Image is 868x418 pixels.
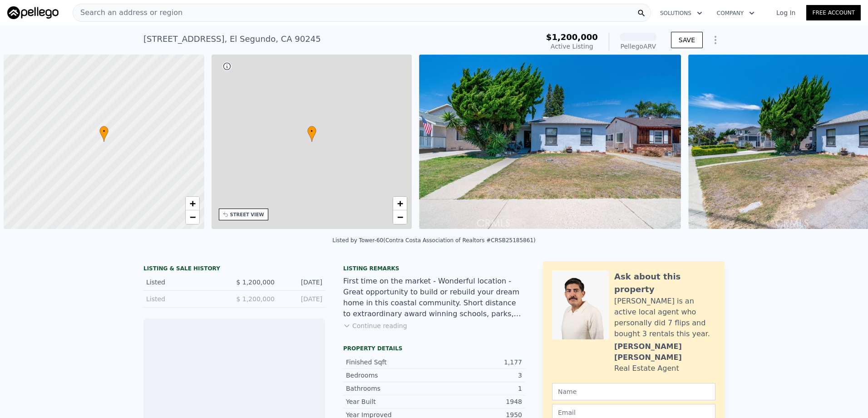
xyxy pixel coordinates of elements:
[186,210,199,224] a: Zoom out
[546,32,598,42] span: $1,200,000
[706,31,725,49] button: Show Options
[343,321,407,330] button: Continue reading
[282,294,322,304] div: [DATE]
[307,126,316,142] div: •
[189,211,195,223] span: −
[346,371,434,380] div: Bedrooms
[282,278,322,287] div: [DATE]
[236,279,275,286] span: $ 1,200,000
[614,296,715,339] div: [PERSON_NAME] is an active local agent who personally did 7 flips and bought 3 rentals this year.
[671,32,703,48] button: SAVE
[143,33,321,45] div: [STREET_ADDRESS] , El Segundo , CA 90245
[653,5,710,21] button: Solutions
[99,127,108,135] span: •
[307,127,316,135] span: •
[236,295,275,303] span: $ 1,200,000
[806,5,861,20] a: Free Account
[397,198,403,209] span: +
[146,294,227,304] div: Listed
[343,345,525,352] div: Property details
[434,397,522,406] div: 1948
[614,341,715,363] div: [PERSON_NAME] [PERSON_NAME]
[7,6,59,19] img: Pellego
[551,43,593,50] span: Active Listing
[434,358,522,367] div: 1,177
[73,7,182,18] span: Search an address or region
[343,276,525,319] div: First time on the market - Wonderful location - Great opportunity to build or rebuild your dream ...
[332,237,535,244] div: Listed by Tower-60 (Contra Costa Association of Realtors #CRSB25185861)
[397,211,403,223] span: −
[346,384,434,393] div: Bathrooms
[143,265,325,274] div: LISTING & SALE HISTORY
[765,8,806,17] a: Log In
[346,397,434,406] div: Year Built
[620,42,656,51] div: Pellego ARV
[99,126,108,142] div: •
[434,371,522,380] div: 3
[189,198,195,209] span: +
[343,265,525,272] div: Listing remarks
[552,383,715,400] input: Name
[614,270,715,296] div: Ask about this property
[614,363,679,374] div: Real Estate Agent
[346,358,434,367] div: Finished Sqft
[393,210,407,224] a: Zoom out
[186,197,199,210] a: Zoom in
[434,384,522,393] div: 1
[393,197,407,210] a: Zoom in
[146,278,227,287] div: Listed
[230,211,264,218] div: STREET VIEW
[710,5,762,21] button: Company
[419,55,681,229] img: Sale: 167493794 Parcel: 52114417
